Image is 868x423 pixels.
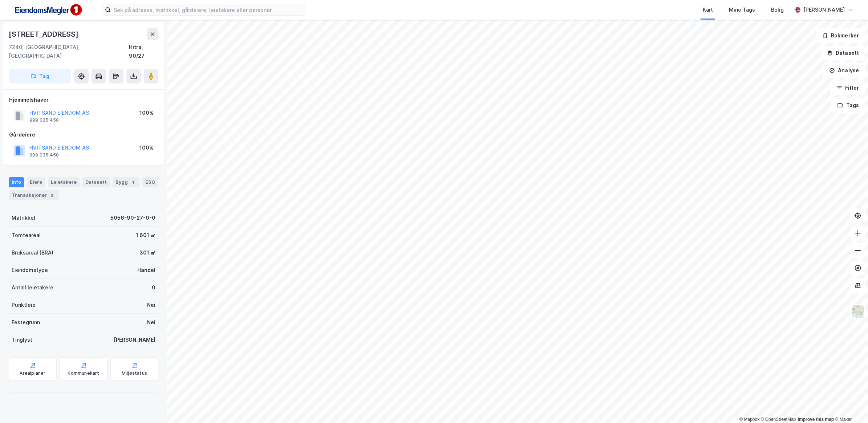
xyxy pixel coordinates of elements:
button: Tags [831,98,865,113]
div: Gårdeiere [9,130,158,139]
a: Mapbox [739,417,759,422]
a: OpenStreetMap [761,417,796,422]
div: ESG [142,177,158,187]
button: Analyse [823,63,865,78]
div: [STREET_ADDRESS] [9,28,80,40]
div: 2 [48,192,56,199]
div: Kommunekart [68,370,99,376]
img: Z [851,305,865,318]
div: Mine Tags [729,5,755,14]
div: Festegrunn [12,318,40,327]
button: Bokmerker [816,28,865,43]
div: Datasett [82,177,110,187]
div: Kontrollprogram for chat [832,388,868,423]
div: Tomteareal [12,231,41,240]
div: 100% [139,109,154,117]
div: Bygg [113,177,139,187]
img: F4PB6Px+NJ5v8B7XTbfpPpyloAAAAASUVORK5CYII= [12,2,84,18]
div: Eiere [27,177,45,187]
div: 999 035 450 [29,152,59,158]
div: Leietakere [48,177,80,187]
div: Info [9,177,24,187]
div: Arealplaner [20,370,45,376]
div: Kart [703,5,713,14]
div: Matrikkel [12,213,35,222]
div: Eiendomstype [12,266,48,274]
div: Tinglyst [12,335,32,344]
div: Miljøstatus [122,370,147,376]
div: [PERSON_NAME] [803,5,845,14]
div: [PERSON_NAME] [114,335,155,344]
div: Hitra, 90/27 [129,43,158,60]
button: Datasett [821,46,865,60]
div: 100% [139,143,154,152]
iframe: Chat Widget [832,388,868,423]
div: Handel [137,266,155,274]
input: Søk på adresse, matrikkel, gårdeiere, leietakere eller personer [111,4,305,15]
div: Bolig [771,5,784,14]
div: 301 ㎡ [139,248,155,257]
div: Nei [147,301,155,309]
div: 1 601 ㎡ [136,231,155,240]
div: 5056-90-27-0-0 [110,213,155,222]
div: 1 [129,179,137,186]
div: 7240, [GEOGRAPHIC_DATA], [GEOGRAPHIC_DATA] [9,43,129,60]
div: 0 [152,283,155,292]
div: Hjemmelshaver [9,95,158,104]
button: Filter [830,81,865,95]
a: Improve this map [798,417,834,422]
div: Antall leietakere [12,283,53,292]
div: Bruksareal (BRA) [12,248,53,257]
div: Transaksjoner [9,190,58,200]
button: Tag [9,69,71,84]
div: Punktleie [12,301,36,309]
div: Nei [147,318,155,327]
div: 999 035 450 [29,117,59,123]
